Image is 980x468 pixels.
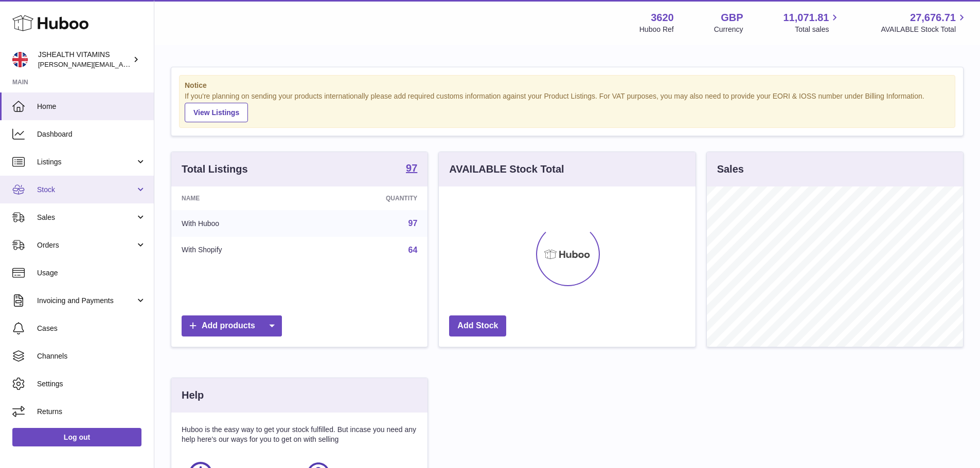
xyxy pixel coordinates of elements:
div: JSHEALTH VITAMINS [38,50,131,69]
th: Quantity [310,186,428,210]
td: With Shopify [171,237,310,264]
span: [PERSON_NAME][EMAIL_ADDRESS][DOMAIN_NAME] [38,60,206,68]
a: View Listings [185,103,248,122]
span: Sales [37,213,135,222]
strong: 3620 [651,11,674,25]
th: Name [171,186,310,210]
a: 27,676.71 AVAILABLE Stock Total [881,11,968,34]
div: Currency [714,25,743,34]
h3: Sales [717,162,744,176]
td: With Huboo [171,210,310,237]
span: 27,676.71 [910,11,956,25]
a: Log out [12,428,141,446]
span: Home [37,102,146,111]
span: Total sales [795,25,841,34]
strong: 97 [406,163,417,173]
p: Huboo is the easy way to get your stock fulfilled. But incase you need any help here's our ways f... [182,425,417,444]
a: 11,071.81 Total sales [783,11,841,34]
span: Orders [37,240,135,250]
a: 97 [408,219,418,228]
span: AVAILABLE Stock Total [881,25,968,34]
strong: GBP [721,11,743,25]
span: Returns [37,407,146,417]
span: Channels [37,351,146,361]
h3: Help [182,388,204,402]
a: Add Stock [449,315,506,336]
span: Listings [37,157,135,167]
span: Invoicing and Payments [37,296,135,306]
a: 64 [408,246,418,254]
div: If you're planning on sending your products internationally please add required customs informati... [185,91,950,122]
a: Add products [182,315,282,336]
span: Cases [37,324,146,333]
strong: Notice [185,81,950,90]
span: 11,071.81 [783,11,829,25]
img: francesca@jshealthvitamins.com [12,52,28,67]
span: Settings [37,379,146,389]
h3: Total Listings [182,162,248,176]
h3: AVAILABLE Stock Total [449,162,564,176]
span: Dashboard [37,129,146,139]
a: 97 [406,163,417,175]
span: Usage [37,268,146,278]
div: Huboo Ref [639,25,674,34]
span: Stock [37,185,135,195]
